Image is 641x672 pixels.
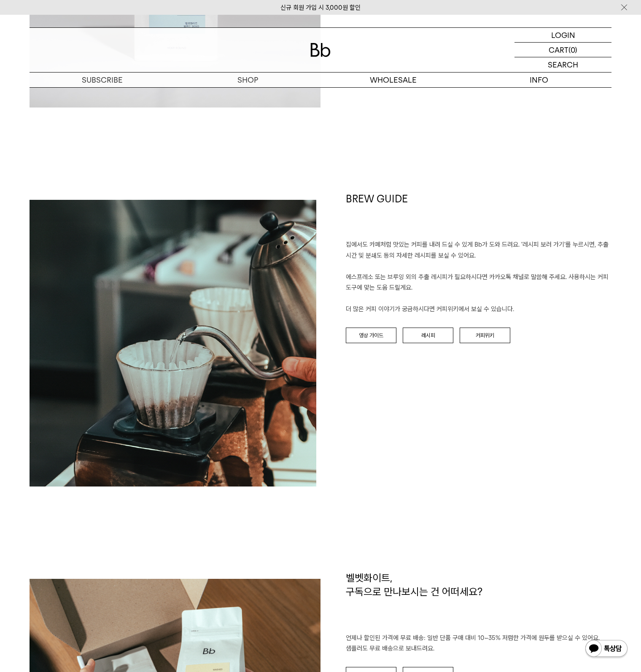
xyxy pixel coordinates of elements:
[346,192,611,240] h1: BREW GUIDE
[584,639,628,659] img: 카카오톡 채널 1:1 채팅 버튼
[346,239,611,315] p: 집에서도 카페처럼 맛있는 커피를 내려 드실 ﻿수 있게 Bb가 도와 드려요. '레시피 보러 가기'를 누르시면, 추출 시간 및 분쇄도 등의 자세한 레시피를 보실 수 있어요. 에스...
[346,571,611,633] h1: 벨벳화이트, 구독으로 만나보시는 건 어떠세요?
[280,4,361,11] a: 신규 회원 가입 시 3,000원 할인
[175,73,320,87] a: SHOP
[320,73,466,87] p: WHOLESALE
[514,43,611,57] a: CART (0)
[460,328,510,344] a: 커피위키
[548,57,578,72] p: SEARCH
[549,43,568,57] p: CART
[346,328,396,344] a: 영상 가이드
[568,43,577,57] p: (0)
[551,28,575,42] p: LOGIN
[466,73,611,87] p: INFO
[30,200,316,487] img: 132a082e391aa10324cf325f260fd9af_112349.jpg
[403,328,453,344] a: 레시피
[346,633,611,654] p: 언제나 할인된 가격에 무료 배송: 일반 단품 구매 대비 10~35% 저렴한 가격에 원두를 받으실 수 있어요. 샘플러도 무료 배송으로 보내드려요.
[310,43,331,57] img: 로고
[30,73,175,87] a: SUBSCRIBE
[514,28,611,43] a: LOGIN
